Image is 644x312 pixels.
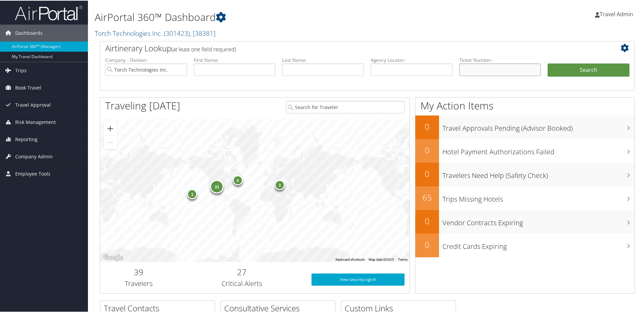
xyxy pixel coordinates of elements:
[183,266,301,277] h2: 27
[15,130,38,147] span: Reporting
[282,56,364,63] label: Last Name:
[312,273,405,285] a: View SecurityLogic®
[102,253,124,261] img: Google
[415,120,439,132] h2: 0
[415,186,635,209] a: 65Trips Missing Hotels
[15,4,83,20] img: airportal-logo.png
[595,3,640,24] a: Travel Admin
[95,9,458,24] h1: AirPortal 360™ Dashboard
[286,100,405,113] input: Search for Traveler
[336,257,365,261] button: Keyboard shortcuts
[105,278,172,288] h3: Travelers
[442,120,635,132] h3: Travel Approvals Pending (Advisor Booked)
[103,135,117,149] button: Zoom out
[233,175,243,185] div: 4
[415,98,635,112] h1: My Action Items
[442,143,635,156] h3: Hotel Payment Authorizations Failed
[442,190,635,203] h3: Trips Missing Hotels
[398,257,408,261] a: Terms (opens in new tab)
[415,191,439,203] h2: 65
[15,113,56,130] span: Risk Management
[210,179,224,192] div: 31
[103,121,117,135] button: Zoom in
[105,98,180,112] h1: Traveling [DATE]
[102,253,124,261] a: Open this area in Google Maps (opens a new window)
[415,167,439,179] h2: 0
[415,209,635,233] a: 0Vendor Contracts Expiring
[190,28,215,37] span: , [ 38381 ]
[95,28,215,37] a: Torch Technologies Inc.
[15,148,53,164] span: Company Admin
[105,42,585,53] h2: Airtinerary Lookup
[275,179,285,189] div: 3
[415,238,439,250] h2: 0
[15,165,50,182] span: Employee Tools
[105,56,187,63] label: Company - Division:
[548,63,629,76] button: Search
[194,56,276,63] label: First Name:
[415,215,439,226] h2: 0
[415,144,439,155] h2: 0
[459,56,541,63] label: Ticket Number:
[415,138,635,162] a: 0Hotel Payment Authorizations Failed
[415,233,635,257] a: 0Credit Cards Expiring
[187,188,198,199] div: 1
[183,278,301,288] h3: Critical Alerts
[600,10,633,17] span: Travel Admin
[442,167,635,180] h3: Travelers Need Help (Safety Check)
[415,162,635,186] a: 0Travelers Need Help (Safety Check)
[371,56,453,63] label: Agency Locator:
[415,115,635,138] a: 0Travel Approvals Pending (Advisor Booked)
[15,79,41,96] span: Book Travel
[171,45,236,52] span: (at least one field required)
[15,96,51,113] span: Travel Approval
[442,238,635,251] h3: Credit Cards Expiring
[442,214,635,227] h3: Vendor Contracts Expiring
[15,61,27,78] span: Trips
[105,266,172,277] h2: 39
[369,257,394,261] span: Map data ©2025
[164,28,190,37] span: ( 301423 )
[15,24,43,41] span: Dashboards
